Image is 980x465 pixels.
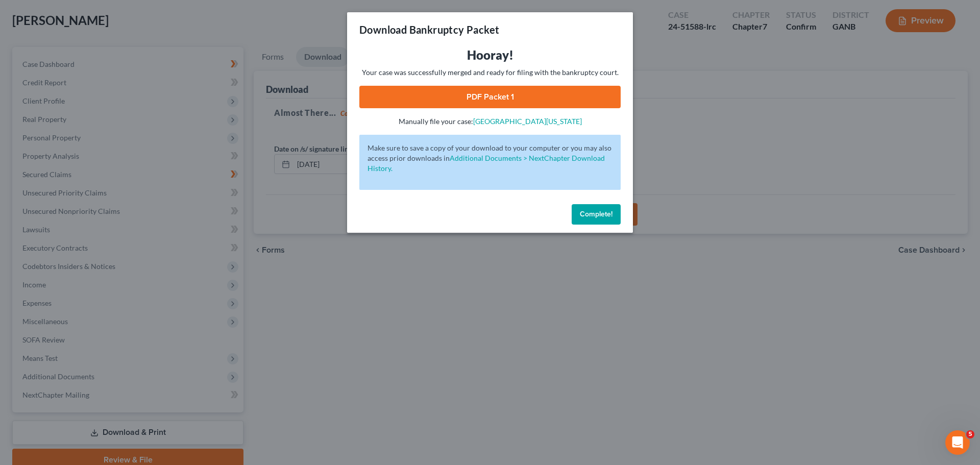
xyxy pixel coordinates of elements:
[359,67,621,78] p: Your case was successfully merged and ready for filing with the bankruptcy court.
[966,430,974,438] span: 5
[359,116,621,127] p: Manually file your case:
[367,143,612,174] p: Make sure to save a copy of your download to your computer or you may also access prior downloads in
[367,154,605,173] a: Additional Documents > NextChapter Download History.
[945,430,970,455] iframe: Intercom live chat
[359,86,621,108] a: PDF Packet 1
[359,22,499,37] h3: Download Bankruptcy Packet
[359,47,621,63] h3: Hooray!
[473,117,582,126] a: [GEOGRAPHIC_DATA][US_STATE]
[580,210,612,218] span: Complete!
[572,204,621,225] button: Complete!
